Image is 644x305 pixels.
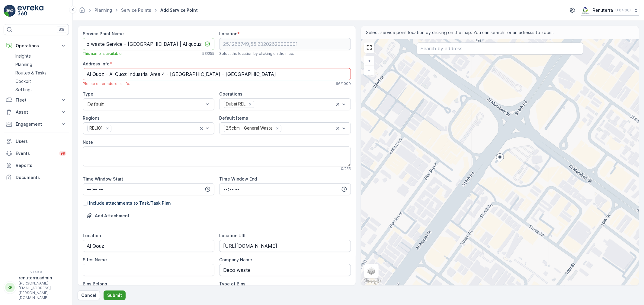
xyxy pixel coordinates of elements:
[15,87,33,93] p: Settings
[83,81,130,86] span: Please enter address info.
[341,166,351,171] p: 0 / 255
[365,56,374,65] a: Zoom In
[104,126,111,131] div: Remove REL101
[15,78,31,84] p: Cockpit
[83,176,123,181] label: Time Window Start
[19,275,64,281] p: renuterra.admin
[4,135,69,147] a: Users
[89,200,171,206] p: Include attachments to Task/Task Plan
[224,125,274,131] div: 2.5cbm - General Waste
[365,65,374,74] a: Zoom Out
[581,5,639,16] button: Renuterra(+04:00)
[4,94,69,106] button: Fleet
[219,281,245,286] label: Type of Bins
[13,52,69,60] a: Insights
[593,7,613,13] p: Renuterra
[83,140,93,145] label: Note
[615,8,631,13] p: ( +04:00 )
[16,150,56,156] p: Events
[368,67,371,72] span: −
[219,176,257,181] label: Time Window End
[219,257,252,262] label: Company Name
[81,292,96,298] p: Cancel
[4,159,69,171] a: Reports
[83,233,101,238] label: Location
[363,278,383,285] a: Open this area in Google Maps (opens a new window)
[202,51,214,56] p: 53 / 255
[16,138,66,144] p: Users
[88,125,104,131] div: REL101
[16,109,57,115] p: Asset
[4,275,69,300] button: RRrenuterra.admin[PERSON_NAME][EMAIL_ADDRESS][PERSON_NAME][DOMAIN_NAME]
[60,151,65,156] p: 99
[247,102,254,107] div: Remove Dubai REL
[4,270,69,274] span: v 1.49.0
[13,86,69,94] a: Settings
[95,213,130,219] p: Add Attachment
[15,53,31,59] p: Insights
[4,118,69,130] button: Engagement
[83,31,124,36] label: Service Point Name
[219,51,294,56] span: Select the location by clicking on the map.
[4,147,69,159] a: Events99
[107,292,122,298] p: Submit
[219,91,242,96] label: Operations
[363,278,383,285] img: Google
[219,233,247,238] label: Location URL
[83,91,93,96] label: Type
[121,8,151,13] a: Service Points
[274,126,281,131] div: Remove 2.5cbm - General Waste
[13,77,69,86] a: Cockpit
[16,175,66,181] p: Documents
[366,30,554,36] span: Select service point location by clicking on the map. You can search for an adresss to zoom.
[159,7,199,13] span: Add Service Point
[83,211,133,221] button: Upload File
[4,5,16,17] img: logo
[59,27,65,32] p: ⌘B
[16,121,57,127] p: Engagement
[79,9,85,14] a: Homepage
[19,281,64,300] p: [PERSON_NAME][EMAIL_ADDRESS][PERSON_NAME][DOMAIN_NAME]
[4,106,69,118] button: Asset
[83,115,100,121] label: Regions
[16,43,57,49] p: Operations
[5,283,15,292] div: RR
[78,291,100,300] button: Cancel
[83,281,107,286] label: Bins Belong
[224,101,246,107] div: Dubai REL
[13,60,69,69] a: Planning
[581,7,590,14] img: Screenshot_2024-07-26_at_13.33.01.png
[417,42,583,55] input: Search by address
[18,5,43,17] img: logo_light-DOdMpM7g.png
[13,69,69,77] a: Routes & Tasks
[368,58,371,63] span: +
[336,81,351,86] p: 66 / 1000
[4,40,69,52] button: Operations
[365,264,378,278] a: Layers
[83,61,110,66] label: Address Info
[365,43,374,52] a: View Fullscreen
[83,257,107,262] label: Sites Name
[219,115,248,121] label: Default Items
[15,70,46,76] p: Routes & Tasks
[16,162,66,168] p: Reports
[104,291,126,300] button: Submit
[15,61,32,68] p: Planning
[16,97,57,103] p: Fleet
[4,171,69,184] a: Documents
[95,8,112,13] a: Planning
[219,31,237,36] label: Location
[83,51,122,56] span: This name is available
